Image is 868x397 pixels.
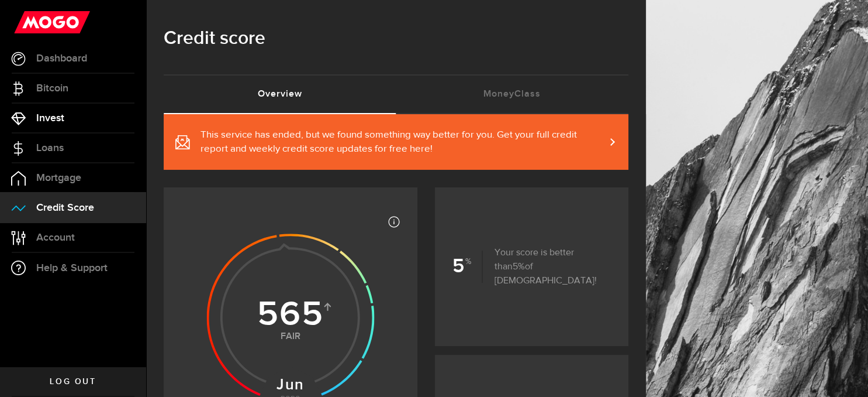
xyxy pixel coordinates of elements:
ul: Tabs Navigation [164,74,628,114]
a: This service has ended, but we found something way better for you. Get your full credit report an... [164,114,628,170]
span: Bitcoin [36,83,68,94]
span: Loans [36,143,64,153]
a: MoneyClass [396,76,629,113]
span: This service has ended, but we found something way better for you. Get your full credit report an... [200,128,605,156]
h1: Credit score [164,23,628,54]
span: Help & Support [36,263,108,273]
span: 5 [513,262,525,272]
button: Open LiveChat chat widget [9,5,44,40]
span: Invest [36,113,64,124]
span: Account [36,232,75,243]
span: Mortgage [36,173,81,183]
b: 5 [452,251,483,282]
span: Log out [50,378,96,386]
p: Your score is better than of [DEMOGRAPHIC_DATA]! [483,246,611,288]
span: Credit Score [36,203,94,213]
span: Dashboard [36,53,87,64]
a: Overview [164,76,396,113]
